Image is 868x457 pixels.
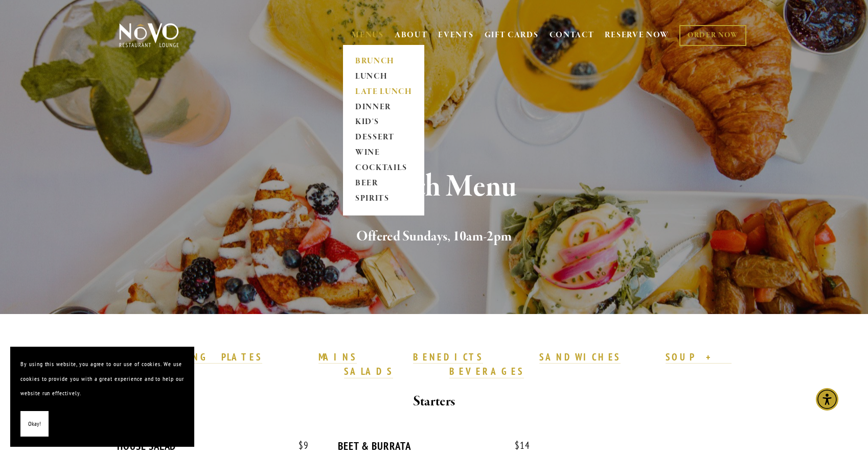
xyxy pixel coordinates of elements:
[352,30,384,40] a: MENUS
[550,26,595,45] a: CONTACT
[136,171,732,204] h1: Brunch Menu
[148,351,262,363] strong: SHARING PLATES
[449,365,524,377] strong: BEVERAGES
[816,388,838,411] div: Accessibility Menu
[117,440,309,452] div: HOUSE SALAD
[352,100,416,115] a: DINNER
[352,130,416,146] a: DESSERT
[395,30,428,40] a: ABOUT
[20,411,49,437] button: Okay!
[352,191,416,207] a: SPIRITS
[413,393,455,411] strong: Starters
[352,161,416,176] a: COCKTAILS
[413,351,484,363] strong: BENEDICTS
[352,54,416,69] a: BRUNCH
[10,347,194,447] section: Cookie banner
[352,84,416,100] a: LATE LUNCH
[352,115,416,130] a: KID'S
[136,226,732,248] h2: Offered Sundays, 10am-2pm
[20,357,184,401] p: By using this website, you agree to our use of cookies. We use cookies to provide you with a grea...
[505,440,530,451] span: 14
[679,25,746,46] a: ORDER NOW
[148,351,262,364] a: SHARING PLATES
[299,439,304,451] span: $
[515,439,520,451] span: $
[288,440,309,451] span: 9
[485,26,539,45] a: GIFT CARDS
[338,440,530,452] div: BEET & BURRATA
[318,351,357,364] a: MAINS
[605,26,669,45] a: RESERVE NOW
[28,417,41,431] span: Okay!
[352,146,416,161] a: WINE
[539,351,621,364] a: SANDWICHES
[413,351,484,364] a: BENEDICTS
[318,351,357,363] strong: MAINS
[438,30,473,40] a: EVENTS
[352,69,416,84] a: LUNCH
[352,176,416,191] a: BEER
[344,351,731,378] a: SOUP + SALADS
[539,351,621,363] strong: SANDWICHES
[117,22,181,48] img: Novo Restaurant &amp; Lounge
[449,365,524,378] a: BEVERAGES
